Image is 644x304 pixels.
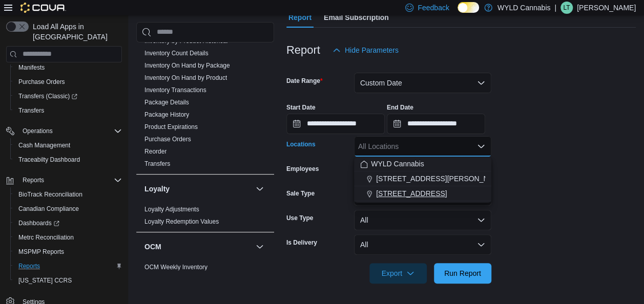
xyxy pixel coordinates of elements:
a: Reports [14,260,44,272]
span: Email Subscription [324,7,389,28]
label: Is Delivery [286,238,317,247]
label: Employees [286,165,319,173]
button: Traceabilty Dashboard [10,153,126,167]
img: Cova [20,3,66,13]
span: Canadian Compliance [14,203,122,215]
span: Package History [144,111,189,119]
a: Loyalty Redemption Values [144,218,219,225]
span: Operations [23,127,53,135]
span: LT [563,2,570,14]
span: Feedback [418,3,449,13]
a: Purchase Orders [14,76,69,88]
a: Canadian Compliance [14,203,83,215]
a: Package History [144,111,189,118]
button: Export [369,263,427,284]
a: Transfers [144,160,170,167]
span: Washington CCRS [14,274,122,287]
a: Transfers (Classic) [10,89,126,103]
span: MSPMP Reports [14,246,122,258]
button: Cash Management [10,138,126,153]
div: OCM [136,261,274,277]
span: Metrc Reconciliation [14,231,122,244]
a: Inventory Transactions [144,86,206,94]
button: Metrc Reconciliation [10,230,126,245]
span: Export [376,263,421,284]
button: Reports [10,259,126,273]
button: Loyalty [254,183,266,195]
span: Operations [18,125,122,137]
button: All [354,234,491,255]
button: Reports [2,173,126,187]
span: Dashboards [14,217,122,229]
a: Metrc Reconciliation [14,231,78,244]
label: Start Date [286,103,316,112]
span: Inventory Count Details [144,49,209,57]
p: | [554,2,556,14]
label: Date Range [286,77,323,85]
button: Loyalty [144,184,252,194]
a: BioTrack Reconciliation [14,188,87,201]
button: Close list of options [477,142,485,150]
button: MSPMP Reports [10,245,126,259]
span: Reorder [144,147,167,156]
button: Transfers [10,103,126,118]
button: OCM [254,241,266,253]
a: Cash Management [14,139,74,151]
span: OCM Weekly Inventory [144,263,207,271]
span: Cash Management [14,139,122,151]
span: Inventory On Hand by Package [144,61,230,70]
button: Purchase Orders [10,75,126,89]
a: Dashboards [14,217,64,229]
a: Inventory On Hand by Product [144,74,227,81]
button: [STREET_ADDRESS] [354,186,491,201]
span: Traceabilty Dashboard [14,154,122,166]
span: BioTrack Reconciliation [14,188,122,201]
span: Reports [14,260,122,272]
span: Transfers [14,104,122,117]
input: Press the down key to open a popover containing a calendar. [286,114,385,134]
span: Transfers [144,160,170,168]
span: Purchase Orders [18,78,65,86]
span: Cash Management [18,141,70,149]
button: Run Report [434,263,491,284]
a: Dashboards [10,216,126,230]
span: Load All Apps in [GEOGRAPHIC_DATA] [29,21,122,42]
button: Hide Parameters [328,40,403,60]
h3: OCM [144,242,161,252]
span: [US_STATE] CCRS [18,276,72,285]
input: Dark Mode [458,2,479,13]
a: Traceabilty Dashboard [14,154,84,166]
button: Manifests [10,60,126,75]
span: BioTrack Reconciliation [18,190,82,199]
span: Reports [18,262,40,270]
a: Inventory On Hand by Package [144,62,230,69]
span: Run Report [444,268,481,278]
a: Product Expirations [144,123,198,131]
span: Purchase Orders [14,76,122,88]
div: Inventory [136,23,274,174]
span: Transfers (Classic) [18,92,77,100]
span: MSPMP Reports [18,248,64,256]
a: Purchase Orders [144,136,191,143]
span: Loyalty Adjustments [144,205,199,213]
span: Manifests [18,63,45,72]
a: Reorder [144,148,167,155]
span: Purchase Orders [144,135,191,143]
h3: Report [286,44,320,56]
p: [PERSON_NAME] [577,2,636,14]
h3: Loyalty [144,184,170,194]
a: Package Details [144,99,189,106]
div: Loyalty [136,203,274,232]
span: Reports [18,174,122,186]
label: Sale Type [286,189,315,198]
span: Transfers [18,106,44,115]
span: WYLD Cannabis [371,159,424,169]
button: WYLD Cannabis [354,157,491,171]
input: Press the down key to open a popover containing a calendar. [387,114,485,134]
button: Reports [18,174,48,186]
div: Lucas Todd [560,2,573,14]
span: Reports [23,176,44,184]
